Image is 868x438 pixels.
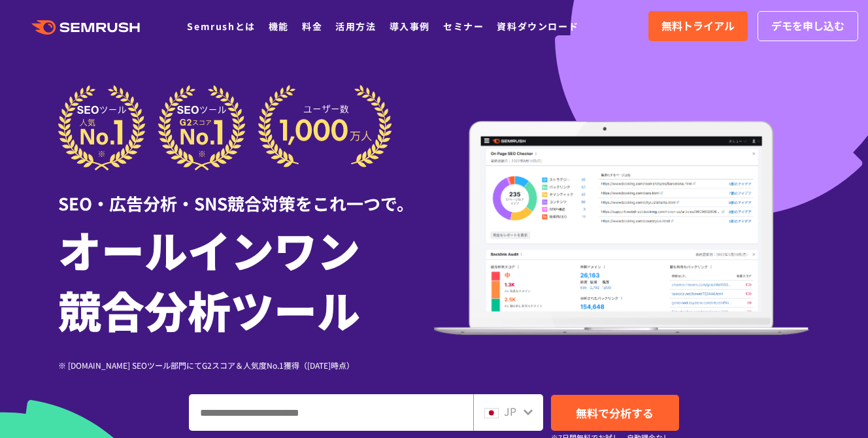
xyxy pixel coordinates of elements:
[443,20,484,33] a: セミナー
[302,20,322,33] a: 料金
[269,20,289,33] a: 機能
[758,11,858,41] a: デモを申し込む
[504,403,516,419] span: JP
[576,405,654,421] span: 無料で分析する
[390,20,430,33] a: 導入事例
[551,395,679,431] a: 無料で分析する
[771,18,844,35] span: デモを申し込む
[58,359,434,371] div: ※ [DOMAIN_NAME] SEOツール部門にてG2スコア＆人気度No.1獲得（[DATE]時点）
[661,18,735,35] span: 無料トライアル
[648,11,748,41] a: 無料トライアル
[190,395,473,430] input: ドメイン、キーワードまたはURLを入力してください
[497,20,578,33] a: 資料ダウンロード
[58,219,434,339] h1: オールインワン 競合分析ツール
[58,171,434,216] div: SEO・広告分析・SNS競合対策をこれ一つで。
[187,20,255,33] a: Semrushとは
[335,20,376,33] a: 活用方法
